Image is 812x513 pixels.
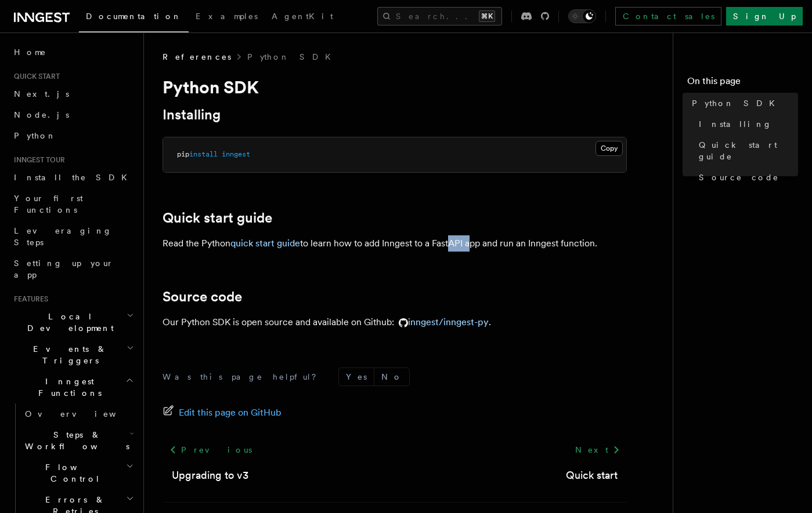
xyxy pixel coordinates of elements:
[230,238,300,249] a: quick start guide
[699,172,779,183] span: Source code
[20,457,136,489] button: Flow Control
[163,210,272,226] a: Quick start guide
[163,289,242,305] a: Source code
[79,3,189,32] a: Documentation
[9,83,136,104] a: Next.js
[615,7,721,26] a: Contact sales
[694,134,798,167] a: Quick start guide
[14,259,114,279] span: Setting up your app
[189,150,218,158] span: install
[9,220,136,253] a: Leveraging Steps
[9,339,136,371] button: Events & Triggers
[726,7,803,26] a: Sign Up
[163,107,221,123] a: Installing
[163,405,282,421] a: Edit this page on GitHub
[163,235,627,252] p: Read the Python to learn how to add Inngest to a FastAPI app and run an Inngest function.
[9,253,136,285] a: Setting up your app
[694,167,798,188] a: Source code
[20,424,136,457] button: Steps & Workflows
[163,439,258,460] a: Previous
[163,51,231,63] span: References
[9,72,60,81] span: Quick start
[272,12,333,21] span: AgentKit
[14,131,56,140] span: Python
[172,467,248,483] a: Upgrading to v3
[163,371,324,383] p: Was this page helpful?
[25,409,145,419] span: Overview
[394,316,489,328] a: inngest/inngest-py
[177,150,189,158] span: pip
[265,3,340,31] a: AgentKit
[687,74,798,93] h4: On this page
[14,173,134,182] span: Install the SDK
[189,3,265,31] a: Examples
[163,314,627,330] p: Our Python SDK is open source and available on Github: .
[479,10,495,22] kbd: ⌘K
[374,368,409,385] button: No
[86,12,182,21] span: Documentation
[9,167,136,188] a: Install the SDK
[9,306,136,339] button: Local Development
[9,155,65,165] span: Inngest tour
[568,9,596,23] button: Toggle dark mode
[687,93,798,114] a: Python SDK
[9,311,127,334] span: Local Development
[9,294,48,304] span: Features
[222,150,250,158] span: inngest
[692,97,782,109] span: Python SDK
[14,46,46,58] span: Home
[9,42,136,63] a: Home
[179,405,282,421] span: Edit this page on GitHub
[247,51,338,63] a: Python SDK
[9,376,125,399] span: Inngest Functions
[14,194,83,214] span: Your first Functions
[699,118,772,130] span: Installing
[699,139,798,162] span: Quick start guide
[9,104,136,125] a: Node.js
[694,114,798,134] a: Installing
[596,141,623,156] button: Copy
[20,403,136,424] a: Overview
[9,343,127,366] span: Events & Triggers
[14,226,112,247] span: Leveraging Steps
[9,371,136,403] button: Inngest Functions
[9,125,136,146] a: Python
[566,467,618,483] a: Quick start
[163,77,627,97] h1: Python SDK
[14,110,69,119] span: Node.js
[377,7,502,26] button: Search...⌘K
[14,89,69,99] span: Next.js
[20,429,129,452] span: Steps & Workflows
[196,12,258,21] span: Examples
[9,188,136,220] a: Your first Functions
[568,439,627,460] a: Next
[339,368,374,385] button: Yes
[20,461,126,485] span: Flow Control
